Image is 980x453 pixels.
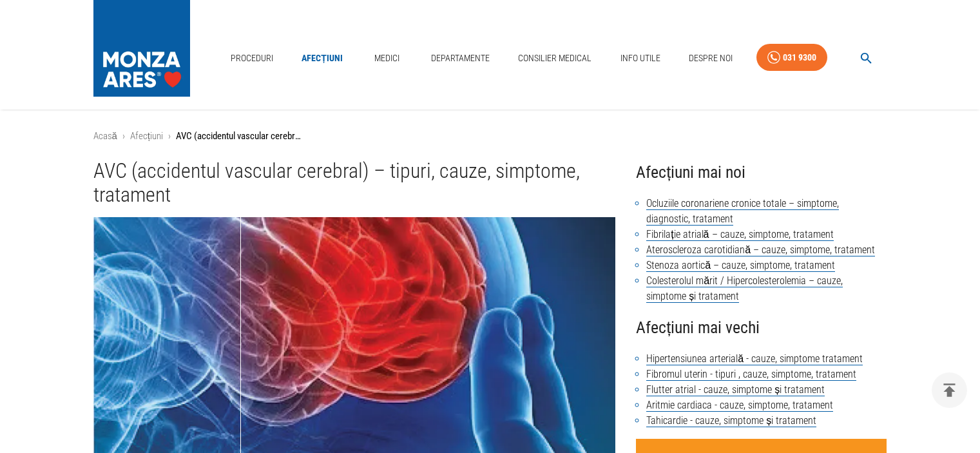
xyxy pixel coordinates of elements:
[684,45,738,72] a: Despre Noi
[646,383,825,396] a: Flutter atrial - cauze, simptome și tratament
[513,45,597,72] a: Consilier Medical
[756,44,827,72] a: 031 9300
[646,352,863,365] a: Hipertensiunea arterială - cauze, simptome tratament
[636,159,887,186] h4: Afecțiuni mai noi
[226,45,278,72] a: Proceduri
[93,159,616,207] h1: AVC (accidentul vascular cerebral) – tipuri, cauze, simptome, tratament
[646,244,875,256] a: Ateroscleroza carotidiană – cauze, simptome, tratament
[130,130,163,142] a: Afecțiuni
[93,129,887,144] nav: breadcrumb
[122,129,125,144] li: ›
[646,399,833,412] a: Aritmie cardiaca - cauze, simptome, tratament
[93,130,117,142] a: Acasă
[366,45,407,72] a: Medici
[932,372,967,408] button: delete
[646,259,835,272] a: Stenoza aortică – cauze, simptome, tratament
[646,197,839,226] a: Ocluziile coronariene cronice totale – simptome, diagnostic, tratament
[783,50,816,66] div: 031 9300
[646,368,856,381] a: Fibromul uterin - tipuri , cauze, simptome, tratament
[636,314,887,341] h4: Afecțiuni mai vechi
[176,129,305,144] p: AVC (accidentul vascular cerebral) – tipuri, cauze, simptome, tratament
[646,275,843,303] a: Colesterolul mărit / Hipercolesterolemia – cauze, simptome și tratament
[615,45,666,72] a: Info Utile
[646,414,816,427] a: Tahicardie - cauze, simptome și tratament
[296,45,348,72] a: Afecțiuni
[646,228,833,241] a: Fibrilație atrială – cauze, simptome, tratament
[426,45,495,72] a: Departamente
[168,129,171,144] li: ›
